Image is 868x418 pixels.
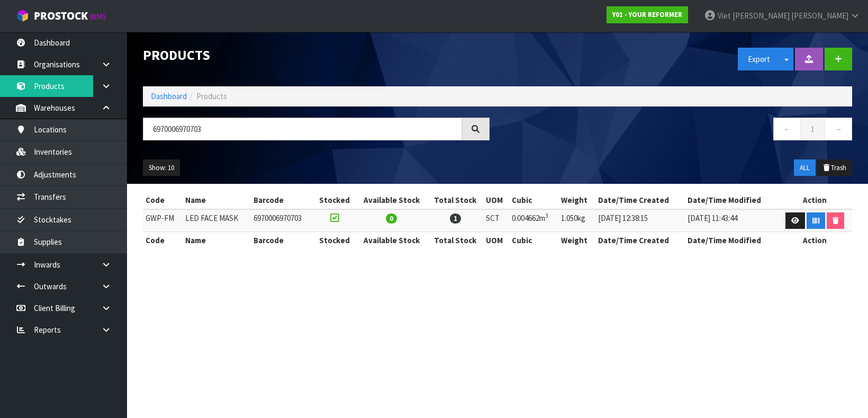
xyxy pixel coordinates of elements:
td: 6970006970703 [251,209,313,232]
th: UOM [483,192,509,209]
h1: Products [143,48,490,63]
a: ← [773,118,801,140]
th: Name [183,192,251,209]
span: Products [196,91,227,101]
img: cube-alt.png [16,9,29,22]
th: Action [777,192,852,209]
th: Code [143,232,183,249]
nav: Page navigation [505,118,852,144]
th: Date/Time Created [595,192,685,209]
th: UOM [483,232,509,249]
td: SCT [483,209,509,232]
input: Search products [143,118,462,140]
a: Y01 - YOUR REFORMER [607,6,688,23]
th: Stocked [313,192,356,209]
span: 0 [386,214,397,224]
th: Weight [558,192,595,209]
td: GWP-FM [143,209,183,232]
span: [PERSON_NAME] [791,11,848,21]
a: Dashboard [151,91,187,101]
th: Code [143,192,183,209]
button: Trash [817,159,852,176]
th: Date/Time Modified [685,192,777,209]
button: Export [738,48,780,70]
strong: Y01 - YOUR REFORMER [612,10,682,19]
td: 0.004662m [509,209,558,232]
button: Show: 10 [143,159,180,176]
th: Date/Time Created [595,232,685,249]
th: Stocked [313,232,356,249]
td: 1.050kg [558,209,595,232]
th: Date/Time Modified [685,232,777,249]
th: Weight [558,232,595,249]
th: Total Stock [428,232,483,249]
td: LED FACE MASK [183,209,251,232]
th: Action [777,232,852,249]
span: 1 [450,214,461,224]
th: Available Stock [356,232,428,249]
th: Name [183,232,251,249]
td: [DATE] 11:43:44 [685,209,777,232]
th: Total Stock [428,192,483,209]
span: ProStock [34,9,88,23]
sup: 3 [545,212,548,219]
th: Cubic [509,232,558,249]
td: [DATE] 12:38:15 [595,209,685,232]
th: Available Stock [356,192,428,209]
a: → [824,118,852,140]
a: 1 [801,118,825,140]
th: Barcode [251,192,313,209]
th: Cubic [509,192,558,209]
span: Viet [PERSON_NAME] [718,11,790,21]
th: Barcode [251,232,313,249]
button: ALL [794,159,816,176]
small: WMS [90,12,106,22]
